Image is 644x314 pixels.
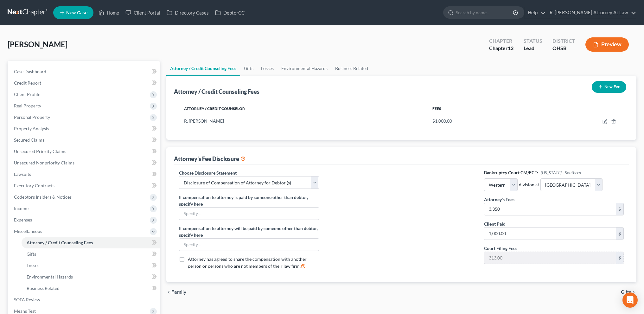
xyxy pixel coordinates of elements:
span: [PERSON_NAME] [8,40,67,49]
a: Gifts [22,248,160,260]
i: chevron_left [166,290,171,295]
span: SOFA Review [14,297,40,302]
label: If compensation to attorney will be paid by someone other than debtor, specify here [179,225,319,238]
a: Home [95,7,122,18]
span: Family [171,290,186,295]
span: Means Test [14,308,36,314]
span: [US_STATE] - Southern [541,170,581,175]
span: New Case [66,10,87,15]
button: Preview [585,37,629,52]
a: Losses [22,260,160,271]
span: Losses [27,263,39,268]
input: 0.00 [484,227,616,240]
h6: Bankruptcy Court CM/ECF: [484,170,624,176]
span: R. [PERSON_NAME] [184,118,224,124]
span: Credit Report [14,80,41,86]
a: Business Related [331,61,372,76]
a: Property Analysis [9,123,160,134]
span: Gifts [621,290,631,295]
a: Losses [257,61,277,76]
span: Miscellaneous [14,228,42,234]
button: Gifts chevron_right [621,290,636,295]
span: Expenses [14,217,32,222]
span: Income [14,206,29,211]
button: New Fee [592,81,626,93]
span: Real Property [14,103,41,108]
div: $ [616,252,623,264]
span: Personal Property [14,114,50,120]
span: Secured Claims [14,137,44,143]
span: Fees [432,106,441,111]
div: District [552,37,575,45]
input: 0.00 [484,252,616,264]
label: Attorney's Fees [484,196,514,203]
span: 13 [508,45,513,51]
a: Gifts [240,61,257,76]
button: chevron_left Family [166,290,186,295]
a: Secured Claims [9,134,160,146]
input: 0.00 [484,203,616,215]
input: Search by name... [456,7,514,18]
span: Gifts [27,251,36,257]
div: $ [616,203,623,215]
a: Business Related [22,283,160,294]
a: R. [PERSON_NAME] Attorney At Law [546,7,636,18]
span: Business Related [27,285,60,291]
a: Client Portal [122,7,163,18]
span: Unsecured Nonpriority Claims [14,160,74,165]
span: Codebtors Insiders & Notices [14,194,72,200]
a: Case Dashboard [9,66,160,77]
a: Unsecured Priority Claims [9,146,160,157]
a: Credit Report [9,77,160,89]
div: Open Intercom Messenger [622,292,638,308]
span: Environmental Hazards [27,274,73,279]
a: DebtorCC [212,7,248,18]
div: Chapter [489,45,513,52]
div: Attorney's Fee Disclosure [174,155,245,163]
i: chevron_right [631,290,636,295]
span: Executory Contracts [14,183,54,188]
a: Help [525,7,546,18]
label: Choose Disclosure Statement [179,170,237,176]
span: Lawsuits [14,171,31,177]
span: Case Dashboard [14,69,46,74]
div: Lead [524,45,542,52]
a: Environmental Hazards [22,271,160,283]
span: Attorney / Credit Counseling Fees [27,240,93,245]
span: division at [518,182,540,188]
a: Attorney / Credit Counseling Fees [22,237,160,248]
span: Attorney has agreed to share the compensation with another person or persons who are not members ... [188,256,307,269]
a: Lawsuits [9,169,160,180]
a: Directory Cases [163,7,212,18]
span: Client Profile [14,92,40,97]
label: If compensation to attorney is paid by someone other than debtor, specify here [179,194,319,207]
div: OHSB [552,45,575,52]
a: SOFA Review [9,294,160,305]
a: Environmental Hazards [277,61,331,76]
a: Executory Contracts [9,180,160,191]
div: Status [524,37,542,45]
label: Client Paid [484,221,506,227]
div: Chapter [489,37,513,45]
input: Specify... [179,208,318,220]
span: Attorney / Credit Counselor [184,106,245,111]
span: Unsecured Priority Claims [14,149,66,154]
span: Property Analysis [14,126,49,131]
div: $ [616,227,623,240]
label: Court Filing Fees [484,245,517,252]
a: Unsecured Nonpriority Claims [9,157,160,169]
div: Attorney / Credit Counseling Fees [174,88,259,95]
input: Specify... [179,239,318,251]
span: $1,000.00 [432,118,452,124]
a: Attorney / Credit Counseling Fees [166,61,240,76]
